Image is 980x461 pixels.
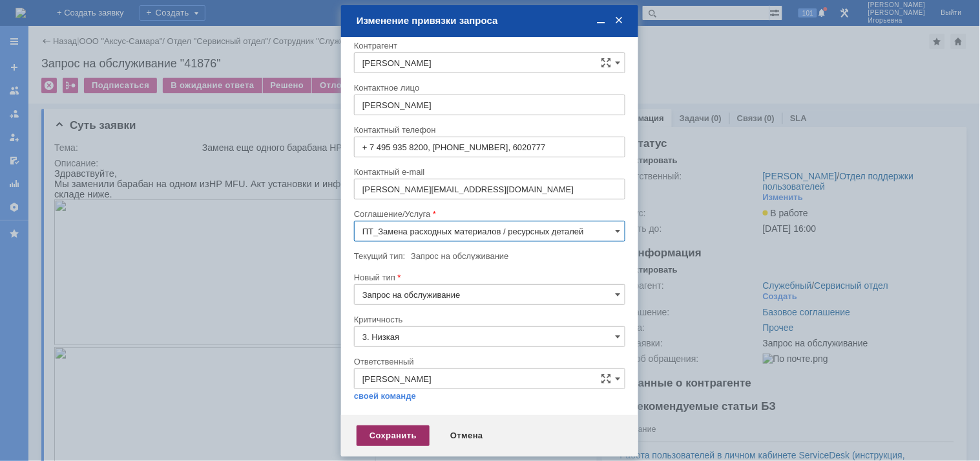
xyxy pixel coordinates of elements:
div: Контактный телефон [354,126,623,134]
div: Контактный e-mail [354,168,623,176]
span: Сложная форма [601,374,611,384]
div: Соглашение/Услуга [354,210,623,218]
div: Критичность [354,315,623,324]
span: Закрыть [612,15,625,27]
span: Сложная форма [601,58,611,68]
span: Свернуть (Ctrl + M) [594,15,607,27]
div: Ответственный [354,357,623,366]
a: своей команде [354,391,416,401]
label: Текущий тип: [354,251,405,261]
div: Новый тип [354,273,623,282]
div: Изменение привязки запроса [357,15,625,27]
span: Запрос на обслуживание [411,251,509,261]
div: Контактное лицо [354,84,623,92]
div: Контрагент [354,41,623,50]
